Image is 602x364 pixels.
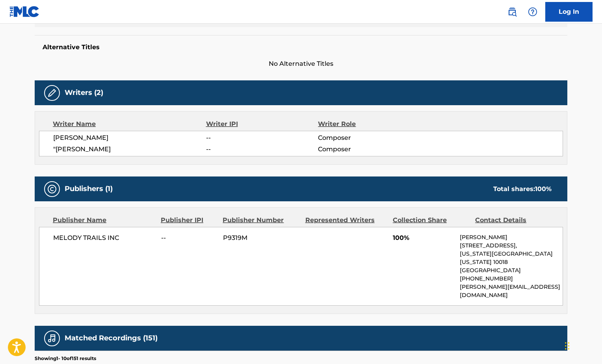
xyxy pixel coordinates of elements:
[528,7,537,17] img: help
[47,184,57,194] img: Publishers
[43,43,559,51] h5: Alternative Titles
[65,88,103,97] h5: Writers (2)
[53,215,155,225] div: Publisher Name
[65,334,158,343] h5: Matched Recordings (151)
[393,215,469,225] div: Collection Share
[565,334,570,358] div: Drag
[318,119,420,129] div: Writer Role
[460,241,563,250] p: [STREET_ADDRESS],
[460,233,563,241] p: [PERSON_NAME]
[35,59,567,69] span: No Alternative Titles
[305,215,387,225] div: Represented Writers
[460,283,563,299] p: [PERSON_NAME][EMAIL_ADDRESS][DOMAIN_NAME]
[47,88,57,98] img: Writers
[53,145,206,154] span: "[PERSON_NAME]
[504,4,520,20] a: Public Search
[393,233,454,243] span: 100%
[460,266,563,275] p: [GEOGRAPHIC_DATA]
[53,133,206,143] span: [PERSON_NAME]
[545,2,593,22] a: Log In
[206,119,318,129] div: Writer IPI
[65,184,113,193] h5: Publishers (1)
[507,7,517,17] img: search
[161,233,217,243] span: --
[206,133,318,143] span: --
[460,275,563,283] p: [PHONE_NUMBER]
[35,355,96,362] p: Showing 1 - 10 of 151 results
[525,4,541,20] div: Help
[535,185,552,193] span: 100 %
[563,326,602,364] iframe: Chat Widget
[318,133,420,143] span: Composer
[47,334,57,343] img: Matched Recordings
[493,184,552,194] div: Total shares:
[161,215,217,225] div: Publisher IPI
[475,215,552,225] div: Contact Details
[460,250,563,266] p: [US_STATE][GEOGRAPHIC_DATA][US_STATE] 10018
[53,119,206,129] div: Writer Name
[223,233,299,243] span: P9319M
[53,233,155,243] span: MELODY TRAILS INC
[223,215,299,225] div: Publisher Number
[318,145,420,154] span: Composer
[9,6,40,17] img: MLC Logo
[206,145,318,154] span: --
